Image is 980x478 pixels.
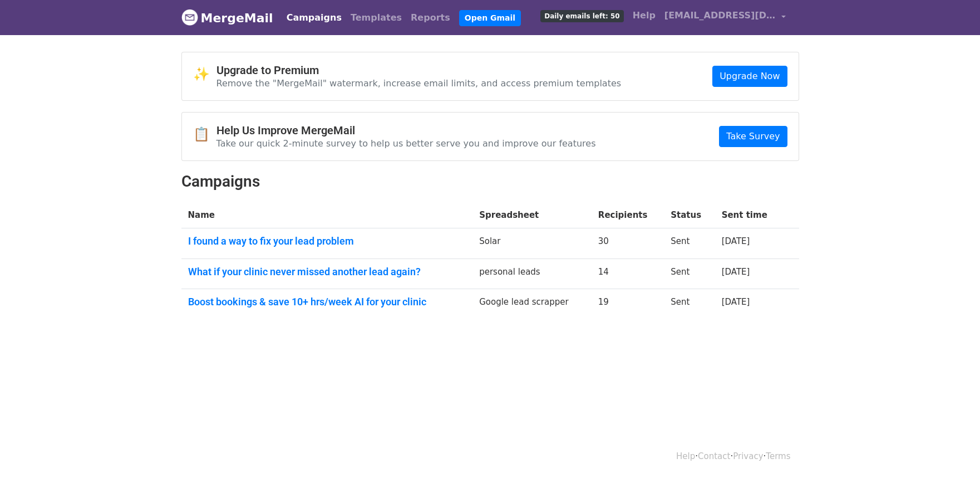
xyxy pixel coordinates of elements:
th: Sent time [715,202,784,228]
a: Templates [346,7,406,29]
a: Help [676,451,695,461]
td: Sent [664,258,715,289]
a: Campaigns [282,7,346,29]
a: [DATE] [722,267,750,277]
td: 30 [592,228,664,259]
td: 14 [592,258,664,289]
h2: Campaigns [181,172,799,191]
td: Solar [472,228,592,259]
a: [DATE] [722,236,750,246]
td: Google lead scrapper [472,289,592,319]
a: Take Survey [719,126,787,147]
td: Sent [664,228,715,259]
a: Help [628,4,660,27]
span: Daily emails left: 50 [540,10,623,22]
th: Recipients [592,202,664,228]
span: [EMAIL_ADDRESS][DOMAIN_NAME] [664,9,776,22]
a: Boost bookings & save 10+ hrs/week AI for your clinic [188,296,466,308]
img: MergeMail logo [181,9,198,26]
th: Spreadsheet [472,202,592,228]
a: Terms [766,451,790,461]
span: 📋 [193,126,216,143]
h4: Upgrade to Premium [216,64,622,77]
p: Remove the "MergeMail" watermark, increase email limits, and access premium templates [216,77,622,89]
a: I found a way to fix your lead problem [188,235,466,247]
h4: Help Us Improve MergeMail [216,124,596,137]
th: Name [181,202,473,228]
a: Privacy [733,451,763,461]
a: Contact [698,451,730,461]
th: Status [664,202,715,228]
td: Sent [664,289,715,319]
span: ✨ [193,66,216,82]
a: Reports [406,7,455,29]
a: [DATE] [722,297,750,307]
a: What if your clinic never missed another lead again? [188,266,466,278]
a: MergeMail [181,6,273,30]
a: [EMAIL_ADDRESS][DOMAIN_NAME] [660,4,790,31]
td: 19 [592,289,664,319]
a: Open Gmail [459,10,521,26]
iframe: Chat Widget [924,425,980,478]
a: Upgrade Now [712,66,787,87]
p: Take our quick 2-minute survey to help us better serve you and improve our features [216,138,596,149]
a: Daily emails left: 50 [536,4,628,27]
td: personal leads [472,258,592,289]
